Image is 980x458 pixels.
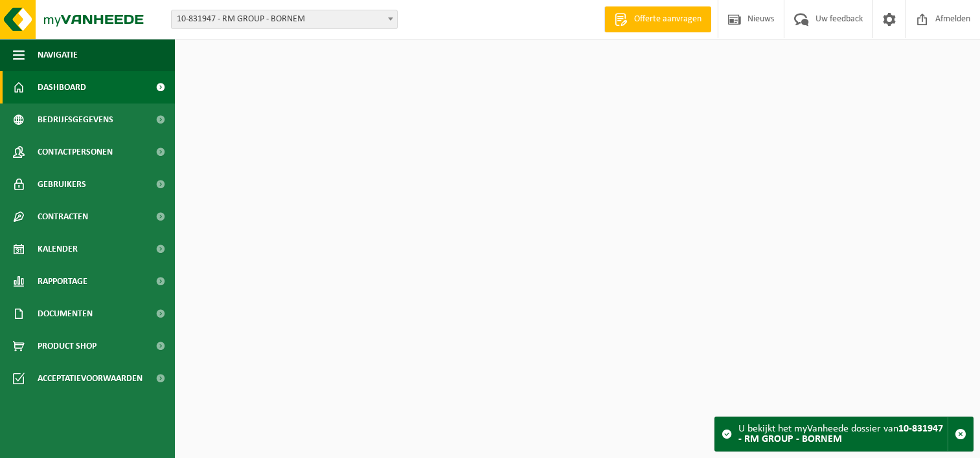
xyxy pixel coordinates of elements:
span: Documenten [38,298,93,330]
span: Rapportage [38,265,87,298]
div: U bekijkt het myVanheede dossier van [738,417,948,451]
span: 10-831947 - RM GROUP - BORNEM [171,10,398,29]
span: Gebruikers [38,168,86,201]
span: Kalender [38,233,78,265]
span: Contracten [38,201,88,233]
span: Navigatie [38,39,78,71]
span: Bedrijfsgegevens [38,104,113,136]
strong: 10-831947 - RM GROUP - BORNEM [738,424,943,444]
span: Offerte aanvragen [631,13,705,26]
span: Product Shop [38,330,97,362]
span: Dashboard [38,71,86,104]
span: Contactpersonen [38,136,113,168]
a: Offerte aanvragen [604,6,711,32]
span: Acceptatievoorwaarden [38,362,142,395]
span: 10-831947 - RM GROUP - BORNEM [172,10,397,28]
